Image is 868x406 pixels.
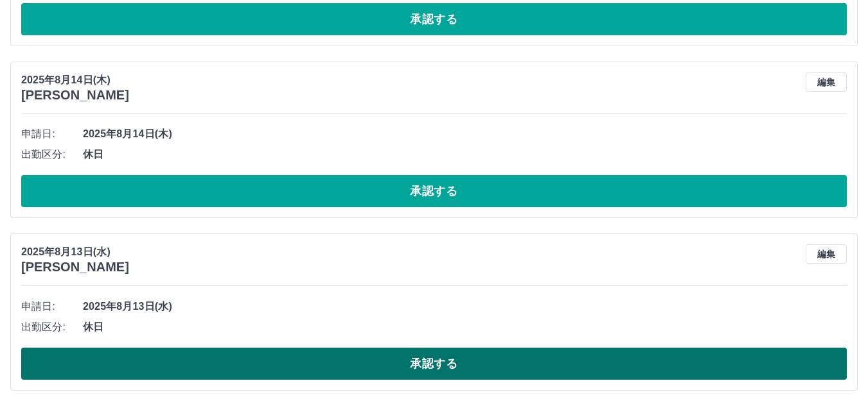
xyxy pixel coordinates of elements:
button: 承認する [21,3,847,35]
span: 申請日: [21,126,83,142]
span: 休日 [83,147,847,162]
p: 2025年8月13日(水) [21,244,129,260]
button: 承認する [21,175,847,207]
button: 編集 [806,244,847,264]
span: 申請日: [21,299,83,314]
p: 2025年8月14日(木) [21,72,129,88]
span: 2025年8月13日(水) [83,299,847,314]
span: 出勤区分: [21,147,83,162]
span: 出勤区分: [21,319,83,335]
span: 2025年8月14日(木) [83,126,847,142]
h3: [PERSON_NAME] [21,260,129,275]
h3: [PERSON_NAME] [21,88,129,103]
span: 休日 [83,319,847,335]
button: 承認する [21,348,847,380]
button: 編集 [806,72,847,92]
